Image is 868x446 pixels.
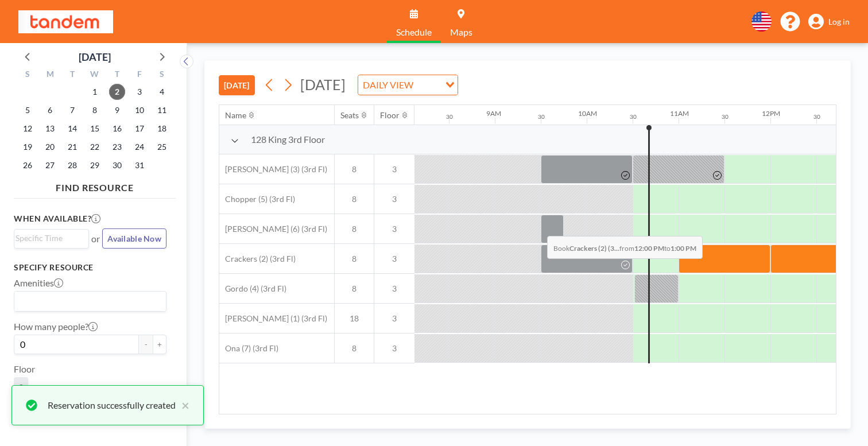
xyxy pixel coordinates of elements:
[131,84,148,100] span: Friday, October 3, 2025
[828,17,850,27] span: Log in
[131,157,148,173] span: Friday, October 31, 2025
[396,28,432,37] span: Schedule
[17,68,39,83] div: S
[153,335,166,354] button: +
[225,110,246,121] div: Name
[374,164,414,174] span: 3
[340,110,359,121] div: Seats
[251,134,325,145] span: 128 King 3rd Floor
[374,313,414,324] span: 3
[150,68,173,83] div: S
[20,102,36,118] span: Sunday, October 5, 2025
[109,84,125,100] span: Thursday, October 2, 2025
[91,233,100,245] span: or
[417,77,439,92] input: Search for option
[219,194,295,204] span: Chopper (5) (3rd Fl)
[64,121,80,137] span: Tuesday, October 14, 2025
[374,224,414,234] span: 3
[154,139,170,155] span: Saturday, October 25, 2025
[154,84,170,100] span: Saturday, October 4, 2025
[14,230,88,247] div: Search for option
[79,49,111,65] div: [DATE]
[154,102,170,118] span: Saturday, October 11, 2025
[808,14,850,30] a: Log in
[15,294,160,309] input: Search for option
[762,109,780,118] div: 12PM
[64,102,80,118] span: Tuesday, October 7, 2025
[39,68,61,83] div: M
[14,363,35,375] label: Floor
[20,139,36,155] span: Sunday, October 19, 2025
[18,382,24,393] span: 3
[109,121,125,137] span: Thursday, October 16, 2025
[358,75,458,95] div: Search for option
[374,343,414,354] span: 3
[219,313,327,324] span: [PERSON_NAME] (1) (3rd Fl)
[219,254,296,264] span: Crackers (2) (3rd Fl)
[335,194,374,204] span: 8
[538,113,545,121] div: 30
[219,75,255,95] button: [DATE]
[374,194,414,204] span: 3
[107,234,161,243] span: Available Now
[87,84,103,100] span: Wednesday, October 1, 2025
[106,68,128,83] div: T
[14,292,166,311] div: Search for option
[87,139,103,155] span: Wednesday, October 22, 2025
[87,157,103,173] span: Wednesday, October 29, 2025
[722,113,728,121] div: 30
[14,177,176,193] h4: FIND RESOURCE
[670,109,689,118] div: 11AM
[219,164,327,174] span: [PERSON_NAME] (3) (3rd Fl)
[450,28,472,37] span: Maps
[42,102,58,118] span: Monday, October 6, 2025
[671,244,696,253] b: 1:00 PM
[374,254,414,264] span: 3
[109,157,125,173] span: Thursday, October 30, 2025
[335,254,374,264] span: 8
[446,113,453,121] div: 30
[131,139,148,155] span: Friday, October 24, 2025
[18,10,113,33] img: organization-logo
[219,284,286,294] span: Gordo (4) (3rd Fl)
[15,232,82,245] input: Search for option
[300,76,346,93] span: [DATE]
[335,343,374,354] span: 8
[87,102,103,118] span: Wednesday, October 8, 2025
[14,262,166,273] h3: Specify resource
[630,113,637,121] div: 30
[335,224,374,234] span: 8
[128,68,150,83] div: F
[42,157,58,173] span: Monday, October 27, 2025
[42,139,58,155] span: Monday, October 20, 2025
[486,109,501,118] div: 9AM
[109,139,125,155] span: Thursday, October 23, 2025
[634,244,664,253] b: 12:00 PM
[154,121,170,137] span: Saturday, October 18, 2025
[14,277,63,289] label: Amenities
[361,77,416,92] span: DAILY VIEW
[380,110,400,121] div: Floor
[109,102,125,118] span: Thursday, October 9, 2025
[578,109,597,118] div: 10AM
[20,157,36,173] span: Sunday, October 26, 2025
[131,121,148,137] span: Friday, October 17, 2025
[131,102,148,118] span: Friday, October 10, 2025
[335,313,374,324] span: 18
[48,398,176,412] div: Reservation successfully created
[87,121,103,137] span: Wednesday, October 15, 2025
[176,398,189,412] button: close
[813,113,820,121] div: 30
[14,321,98,332] label: How many people?
[569,244,619,253] b: Crackers (2) (3...
[102,228,166,249] button: Available Now
[139,335,153,354] button: -
[42,121,58,137] span: Monday, October 13, 2025
[64,139,80,155] span: Tuesday, October 21, 2025
[547,236,703,259] span: Book from to
[219,224,327,234] span: [PERSON_NAME] (6) (3rd Fl)
[20,121,36,137] span: Sunday, October 12, 2025
[84,68,106,83] div: W
[64,157,80,173] span: Tuesday, October 28, 2025
[335,284,374,294] span: 8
